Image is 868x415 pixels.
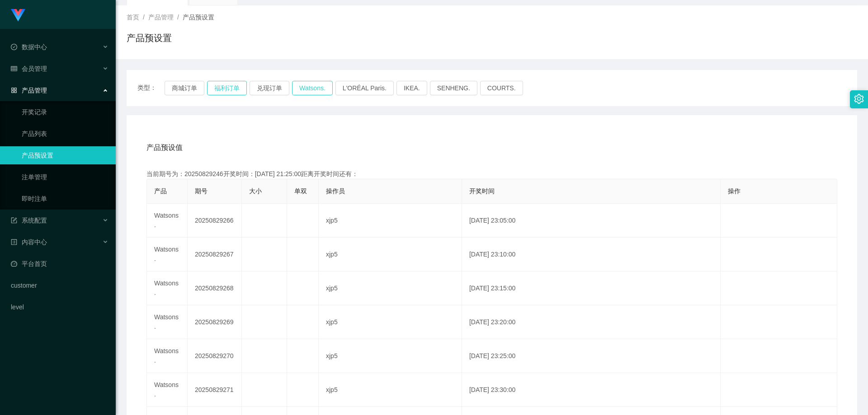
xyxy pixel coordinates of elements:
[319,271,462,305] td: xjp5
[319,204,462,238] td: xjp5
[188,271,242,305] td: 20250829268
[11,43,47,51] span: 数据中心
[148,14,174,21] span: 产品管理
[319,305,462,339] td: xjp5
[127,14,139,21] span: 首页
[319,238,462,271] td: xjp5
[188,204,242,238] td: 20250829266
[462,305,721,339] td: [DATE] 23:20:00
[146,169,837,179] div: 当前期号为：20250829246开奖时间：[DATE] 21:25:00距离开奖时间还有：
[183,14,214,21] span: 产品预设置
[188,305,242,339] td: 20250829269
[462,373,721,407] td: [DATE] 23:30:00
[154,187,167,195] span: 产品
[147,373,188,407] td: Watsons.
[11,255,108,273] a: 图标: dashboard平台首页
[165,81,204,95] button: 商城订单
[11,217,17,224] i: 图标: form
[462,204,721,238] td: [DATE] 23:05:00
[147,204,188,238] td: Watsons.
[292,81,333,95] button: Watsons.
[11,217,47,224] span: 系统配置
[22,190,108,208] a: 即时注单
[188,238,242,271] td: 20250829267
[11,65,47,72] span: 会员管理
[147,238,188,271] td: Watsons.
[430,81,477,95] button: SENHENG.
[147,305,188,339] td: Watsons.
[11,65,17,72] i: 图标: table
[294,187,307,195] span: 单双
[11,276,108,294] a: customer
[127,31,172,45] h1: 产品预设置
[22,125,108,143] a: 产品列表
[319,373,462,407] td: xjp5
[143,14,145,21] span: /
[854,94,864,104] i: 图标: setting
[11,44,17,50] i: 图标: check-circle-o
[11,239,17,245] i: 图标: profile
[207,81,247,95] button: 福利订单
[480,81,523,95] button: COURTS.
[462,339,721,373] td: [DATE] 23:25:00
[250,81,289,95] button: 兑现订单
[137,81,165,95] span: 类型：
[462,271,721,305] td: [DATE] 23:15:00
[22,146,108,164] a: 产品预设置
[147,271,188,305] td: Watsons.
[22,103,108,121] a: 开奖记录
[249,187,262,195] span: 大小
[188,373,242,407] td: 20250829271
[396,81,427,95] button: IKEA.
[147,339,188,373] td: Watsons.
[469,187,495,195] span: 开奖时间
[195,187,208,195] span: 期号
[462,238,721,271] td: [DATE] 23:10:00
[11,87,17,93] i: 图标: appstore-o
[11,238,47,246] span: 内容中心
[11,9,25,22] img: logo.9652507e.png
[11,298,108,316] a: level
[335,81,394,95] button: L'ORÉAL Paris.
[177,14,179,21] span: /
[146,142,183,153] span: 产品预设值
[11,87,47,94] span: 产品管理
[22,168,108,186] a: 注单管理
[326,187,345,195] span: 操作员
[319,339,462,373] td: xjp5
[188,339,242,373] td: 20250829270
[728,187,741,195] span: 操作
